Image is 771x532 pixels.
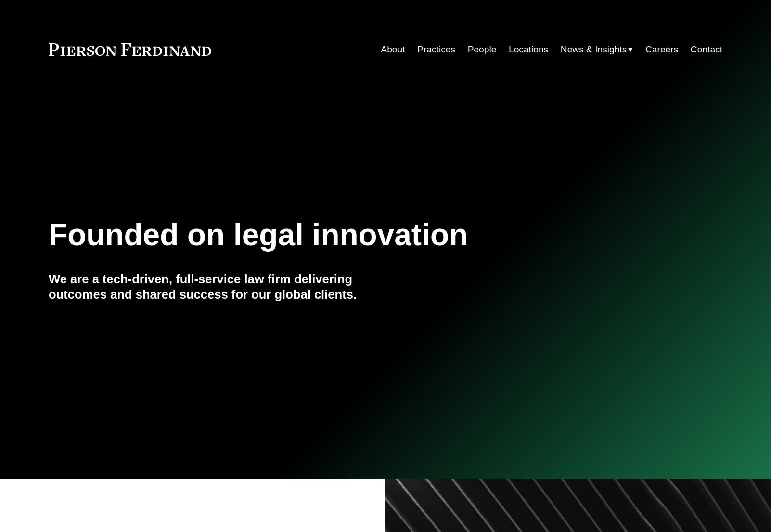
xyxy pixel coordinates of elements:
[645,40,678,59] a: Careers
[381,40,405,59] a: About
[417,40,455,59] a: Practices
[509,40,548,59] a: Locations
[561,40,633,59] a: folder dropdown
[49,271,385,303] h4: We are a tech-driven, full-service law firm delivering outcomes and shared success for our global...
[468,40,497,59] a: People
[49,217,610,253] h1: Founded on legal innovation
[691,40,722,59] a: Contact
[561,41,627,58] span: News & Insights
